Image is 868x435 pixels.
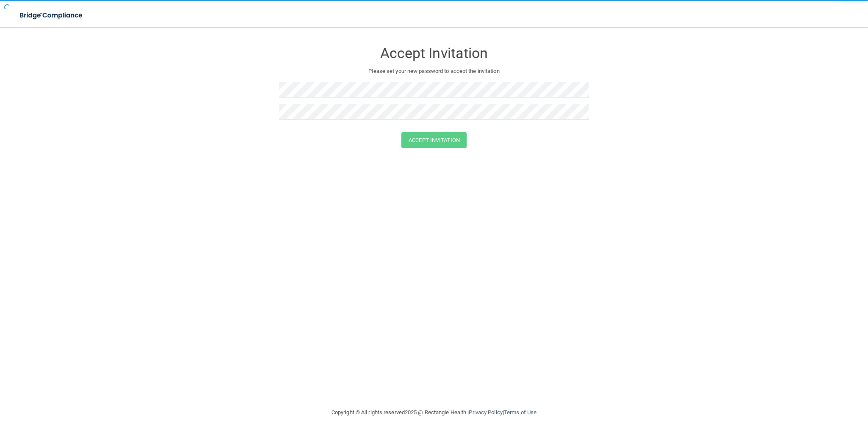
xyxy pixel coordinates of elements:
button: Accept Invitation [401,132,467,148]
img: bridge_compliance_login_screen.278c3ca4.svg [13,7,91,24]
a: Terms of Use [504,409,537,415]
a: Privacy Policy [469,409,502,415]
h3: Accept Invitation [279,45,589,61]
div: Copyright © All rights reserved 2025 @ Rectangle Health | | [279,399,589,426]
p: Please set your new password to accept the invitation [286,66,582,76]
